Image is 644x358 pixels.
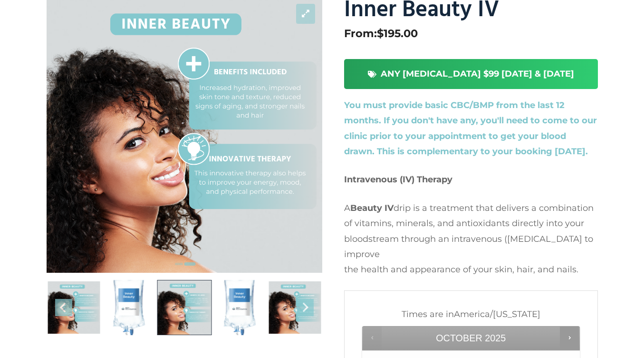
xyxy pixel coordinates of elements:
button: Go to slide 2 [184,262,195,266]
strong: Intravenous (IV) Therapy [344,174,452,185]
p: A drip is a treatment that delivers a combination of vitamins, minerals, and antioxidants directl... [344,200,598,278]
strong: ANY [MEDICAL_DATA] $99 [DATE] & [DATE] [381,69,574,79]
strong: Beauty IV [350,203,394,213]
a: Next [560,326,579,350]
p: From: [344,24,598,43]
span: Next [566,334,573,341]
p: Times are in [362,305,580,324]
strong: You must provide basic CBC/BMP from the last 12 months. If you don't have any, you'll need to com... [344,100,597,157]
button: Go to slide 1 [175,263,183,265]
button: Go to first slide [297,299,314,316]
bdi: 195.00 [377,27,418,40]
span: 2025 [485,333,506,343]
span: $ [377,27,384,40]
span: Previous [368,334,376,341]
a: Previous [363,326,382,350]
span: October [436,333,482,343]
span: America/[US_STATE] [454,309,540,319]
button: Previous slide [55,299,72,316]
